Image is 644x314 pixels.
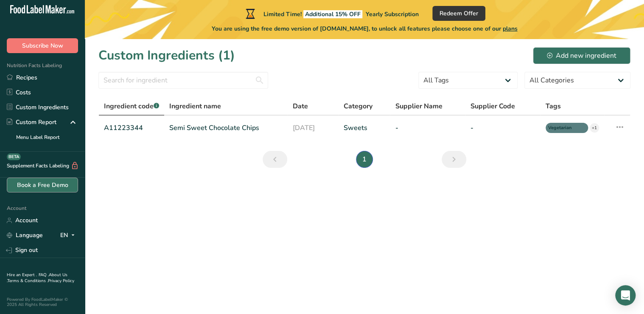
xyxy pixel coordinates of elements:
div: BETA [7,153,21,160]
a: Hire an Expert . [7,272,37,278]
span: Supplier Code [470,101,515,111]
button: Redeem Offer [432,6,485,21]
span: You are using the free demo version of [DOMAIN_NAME], to unlock all features please choose one of... [212,24,518,33]
span: Category [344,101,372,111]
div: Add new ingredient [547,51,616,61]
span: Date [293,101,308,111]
a: - [470,123,535,133]
a: Semi Sweet Chocolate Chips [169,123,283,133]
span: Subscribe Now [22,41,63,50]
span: Vegetarian [548,124,578,132]
span: plans [503,25,518,33]
span: Ingredient name [169,101,221,111]
a: Book a Free Demo [7,178,78,192]
div: +1 [590,123,599,133]
a: Previous [263,151,287,168]
a: A11223344 [104,123,159,133]
a: - [395,123,460,133]
span: Yearly Subscription [366,10,419,18]
a: FAQ . [39,272,49,278]
div: Powered By FoodLabelMaker © 2025 All Rights Reserved [7,297,78,307]
a: Terms & Conditions . [7,278,48,284]
a: Next [442,151,466,168]
span: Supplier Name [395,101,442,111]
span: Ingredient code [104,102,159,111]
div: EN [60,230,78,240]
button: Add new ingredient [533,47,630,64]
a: About Us . [7,272,67,284]
a: Sweets [344,123,385,133]
span: Redeem Offer [440,9,478,18]
a: Language [7,228,43,243]
input: Search for ingredient [98,72,268,89]
button: Subscribe Now [7,38,78,53]
div: Limited Time! [244,8,419,19]
span: Tags [546,101,561,111]
div: Custom Report [7,118,56,127]
div: Open Intercom Messenger [615,285,636,306]
a: Privacy Policy [48,278,74,284]
span: Additional 15% OFF [303,10,362,18]
h1: Custom Ingredients (1) [98,46,235,65]
a: [DATE] [293,123,333,133]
